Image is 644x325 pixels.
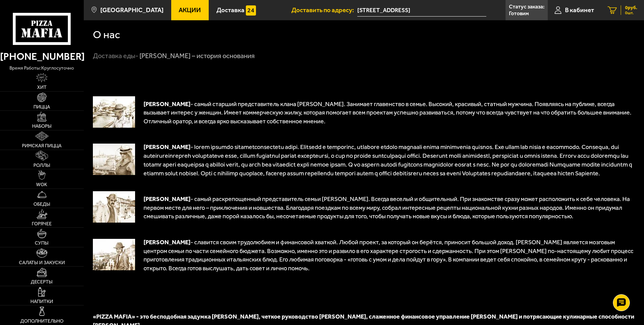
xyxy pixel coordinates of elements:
span: Наборы [32,124,52,129]
span: [PERSON_NAME] [144,100,190,108]
span: [PERSON_NAME] [144,195,190,203]
span: Супы [35,241,49,246]
span: - славится своим трудолюбием и финансовой хваткой. Любой проект, за который он берётся, приносит ... [144,239,634,272]
span: Пицца [33,105,50,109]
span: Акции [179,7,201,13]
span: Римская пицца [22,144,61,148]
span: Роллы [33,163,50,168]
span: [GEOGRAPHIC_DATA] [100,7,163,13]
span: Горячее [32,222,52,226]
span: Обеды [33,202,50,207]
span: 0 шт. [625,11,637,15]
span: Дополнительно [20,319,63,324]
span: [PERSON_NAME] [144,143,190,151]
span: [PERSON_NAME] [144,239,190,246]
img: 1024x1024 [93,239,135,270]
p: Готовим [509,11,529,16]
img: 1024x1024 [93,144,135,175]
span: Хит [37,85,47,90]
span: Салаты и закуски [19,260,65,265]
span: Доставка [216,7,244,13]
img: 1024x1024 [93,96,135,128]
img: 15daf4d41897b9f0e9f617042186c801.svg [246,5,256,16]
div: [PERSON_NAME] – история основания [139,52,255,60]
span: - самый старший представитель клана [PERSON_NAME]. Занимает главенство в семье. Высокий, красивый... [144,100,632,125]
p: Статус заказа: [509,4,544,9]
span: - lorem ipsumdo sitametconsectetu adipi. Elitsedd e temporinc, utlabore etdolo magnaali enima min... [144,143,632,177]
span: Десерты [31,280,53,284]
span: Доставить по адресу: [291,7,357,13]
span: 0 руб. [625,5,637,10]
span: Напитки [30,299,53,304]
h1: О нас [93,29,120,40]
span: - самый раскрепощенный представитель семьи [PERSON_NAME]. Всегда веселый и общительный. При знако... [144,195,630,220]
input: Ваш адрес доставки [357,4,486,17]
span: WOK [36,182,47,187]
a: Доставка еды- [93,52,138,60]
img: 1024x1024 [93,191,135,223]
span: В кабинет [565,7,594,13]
